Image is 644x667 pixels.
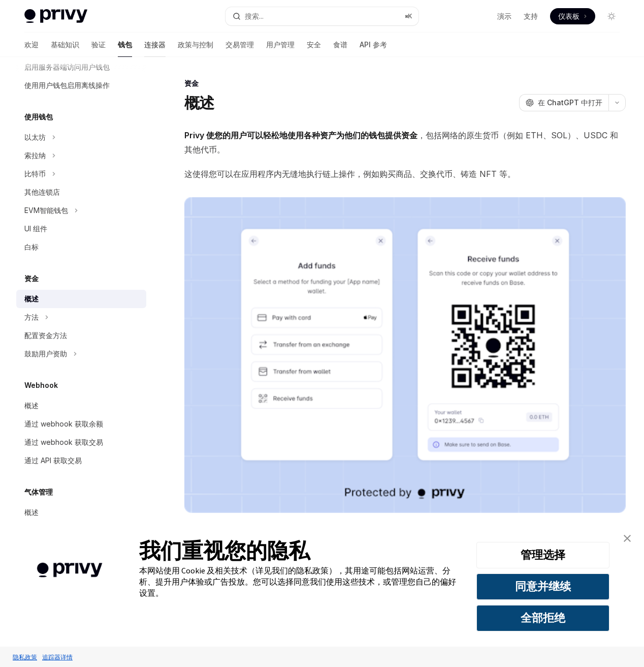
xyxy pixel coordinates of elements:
font: 交易管理 [226,40,254,49]
img: 图片/Funding.png [184,197,626,513]
font: 通过 API 获取交易 [24,456,82,465]
button: 同意并继续 [476,573,609,600]
font: 使用用户钱包启用离线操作 [24,81,110,89]
font: 比特币 [24,169,46,178]
font: 白标 [24,242,39,251]
font: UI 组件 [24,224,47,233]
font: 气体管理 [24,488,53,496]
font: 连接器 [144,40,166,49]
button: 在 ChatGPT 中打开 [519,94,608,111]
button: 打开搜索 [226,7,418,25]
a: 使用用户钱包启用离线操作 [16,76,146,95]
font: 本网站使用 Cookie 及相关技术（详见我们的隐私政策），其用途可能包括网站运营、分析、提升用户体验或广告投放。您可以选择同意我们使用这些技术，或管理您自己的偏好设置。 [139,565,456,598]
font: 欢迎 [24,40,39,49]
a: API 参考 [360,33,387,57]
font: 概述 [24,401,39,410]
font: 管理选择 [521,548,565,562]
font: 概述 [24,508,39,517]
a: 通过 API 获取交易 [16,451,146,470]
a: 政策与控制 [178,33,213,57]
a: 概述 [16,503,146,522]
button: 切换 EVM 智能钱包部分 [16,201,146,220]
a: 关闭横幅 [617,528,637,549]
font: API 参考 [360,40,387,49]
font: 同意并继续 [515,579,571,593]
button: 切换 Solana 部分 [16,146,146,165]
a: 演示 [497,11,511,21]
font: 支持 [524,12,538,20]
a: 用户管理 [266,33,295,57]
font: 鼓励用户资助 [24,349,67,358]
font: 通过 webhook 获取余额 [24,419,103,428]
font: 用户管理 [266,40,295,49]
font: 追踪器详情 [42,653,73,661]
font: 我们重视您的隐私 [139,537,310,564]
a: 钱包 [118,33,132,57]
font: 方法 [24,313,39,321]
font: 资金 [24,274,39,283]
button: 切换方法部分 [16,308,146,326]
a: 其他连锁店 [16,183,146,201]
a: 食谱 [333,33,347,57]
a: 配置资金方法 [16,326,146,345]
a: 基础知识 [51,33,79,57]
font: ⌘ [405,12,408,20]
font: K [408,12,412,20]
font: 使用钱包 [24,112,53,121]
font: 资金 [184,79,199,87]
font: 仪表板 [558,12,579,20]
font: 其他连锁店 [24,188,60,196]
a: UI 组件 [16,220,146,238]
a: 连接器 [144,33,166,57]
img: 公司徽标 [15,548,124,592]
a: 白标 [16,238,146,256]
img: 关闭横幅 [624,535,631,542]
button: 全部拒绝 [476,605,609,631]
font: EVM智能钱包 [24,206,68,215]
font: 演示 [497,12,511,20]
a: 安全 [307,33,321,57]
a: 支持 [524,11,538,21]
font: 隐私政策 [13,653,37,661]
button: 管理选择 [476,542,609,568]
font: 配置资金方法 [24,331,67,340]
font: 搜索... [245,12,264,20]
button: 切换比特币部分 [16,165,146,183]
font: Webhook [24,381,58,389]
font: 以太坊 [24,133,46,141]
a: 交易管理 [226,33,254,57]
font: 索拉纳 [24,151,46,160]
font: 基础知识 [51,40,79,49]
font: 全部拒绝 [521,611,565,625]
font: 这使得您可以在应用程序内无缝地执行链上操作，例如购买商品、交换代币、铸造 NFT 等。 [184,169,516,179]
font: 通过 webhook 获取交易 [24,438,103,446]
a: 通过 webhook 获取余额 [16,415,146,433]
a: 概述 [16,397,146,415]
a: 隐私政策 [10,648,40,666]
a: 追踪器详情 [40,648,75,666]
a: 验证 [91,33,106,57]
font: 在 ChatGPT 中打开 [538,98,602,107]
font: 钱包 [118,40,132,49]
font: 安全 [307,40,321,49]
a: 欢迎 [24,33,39,57]
a: 概述 [16,290,146,308]
font: 食谱 [333,40,347,49]
font: 概述 [24,294,39,303]
font: 概述 [184,94,214,112]
font: 验证 [91,40,106,49]
button: 切换暗模式 [603,8,620,24]
a: 通过 webhook 获取交易 [16,433,146,451]
button: 切换提示用户资助部分 [16,345,146,363]
a: 仪表板 [550,8,595,24]
font: 政策与控制 [178,40,213,49]
img: 灯光标志 [24,9,87,23]
font: Privy 使您的用户可以轻松地使用各种资产为他们的钱包提供资金 [184,130,417,140]
button: 切换以太坊部分 [16,128,146,146]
